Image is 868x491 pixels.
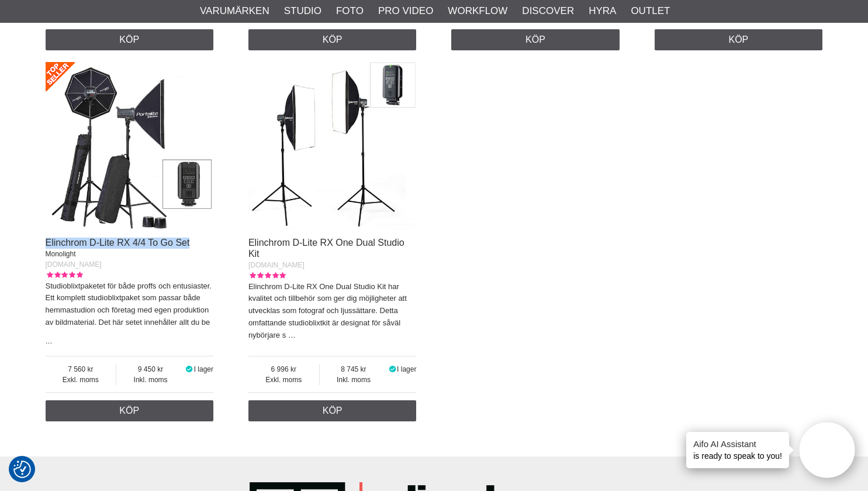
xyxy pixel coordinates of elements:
a: Elinchrom D-Lite RX One Dual Studio Kit [248,238,404,259]
a: Köp [248,29,417,50]
button: Samtyckesinställningar [13,459,31,480]
div: Kundbetyg: 5.00 [248,270,286,281]
a: Köp [655,29,823,50]
i: I lager [185,365,194,373]
span: [DOMAIN_NAME] [248,261,305,269]
img: Elinchrom D-Lite RX One Dual Studio Kit [248,62,417,231]
a: Hyra [589,4,616,19]
span: Inkl. moms [116,375,185,385]
span: Exkl. moms [46,375,116,385]
a: Köp [46,29,214,50]
a: Workflow [448,4,507,19]
p: Elinchrom D-Lite RX One Dual Studio Kit har kvalitet och tillbehör som ger dig möjligheter att ut... [248,281,417,342]
a: Outlet [631,4,670,19]
a: Foto [336,4,364,19]
span: 8 745 [320,364,388,375]
a: Discover [522,4,574,19]
a: Köp [451,29,620,50]
span: I lager [397,365,416,373]
a: Studio [284,4,321,19]
img: Elinchrom D-Lite RX 4/4 To Go Set [46,62,214,231]
span: 9 450 [116,364,185,375]
div: Kundbetyg: 5.00 [46,270,83,280]
span: 7 560 [46,364,116,375]
a: Elinchrom D-Lite RX 4/4 To Go Set [46,238,190,248]
span: I lager [194,365,213,373]
div: is ready to speak to you! [686,432,789,468]
i: I lager [388,365,397,373]
a: Köp [46,400,214,421]
a: Pro Video [378,4,433,19]
span: Exkl. moms [248,375,319,385]
span: Monolight [46,250,76,258]
p: Studioblixtpaketet för både proffs och entusiaster. Ett komplett studioblixtpaket som passar både... [46,280,214,329]
h4: Aifo AI Assistant [693,438,782,450]
a: … [46,337,53,345]
span: Inkl. moms [320,375,388,385]
a: … [288,331,296,339]
a: Köp [248,400,417,421]
span: 6 996 [248,364,319,375]
img: Revisit consent button [13,461,31,478]
span: [DOMAIN_NAME] [46,260,102,269]
a: Varumärken [200,4,269,19]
